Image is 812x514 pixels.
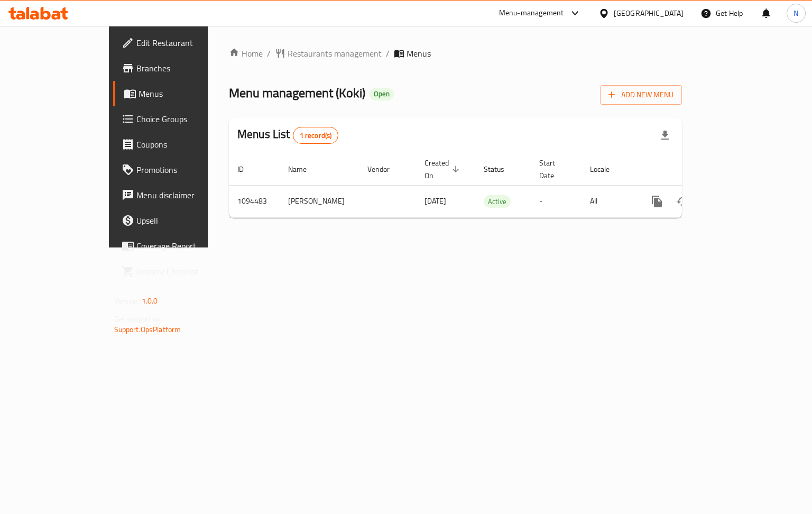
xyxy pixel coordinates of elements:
[113,157,245,182] a: Promotions
[386,47,390,60] li: /
[113,30,245,56] a: Edit Restaurant
[237,163,257,176] span: ID
[484,195,511,208] div: Active
[367,163,403,176] span: Vendor
[670,189,695,214] button: Change Status
[407,47,431,60] span: Menus
[275,47,382,60] a: Restaurants management
[582,185,636,217] td: All
[229,47,682,60] nav: breadcrumb
[531,185,582,217] td: -
[293,127,339,144] div: Total records count
[499,7,564,20] div: Menu-management
[644,189,670,214] button: more
[237,126,338,144] h2: Menus List
[370,89,394,98] span: Open
[425,194,446,208] span: [DATE]
[113,208,245,233] a: Upsell
[136,265,236,278] span: Grocery Checklist
[136,189,236,201] span: Menu disclaimer
[136,62,236,75] span: Branches
[636,153,754,186] th: Actions
[484,163,518,176] span: Status
[113,182,245,208] a: Menu disclaimer
[484,196,511,208] span: Active
[136,113,236,125] span: Choice Groups
[113,56,245,81] a: Branches
[600,85,682,105] button: Add New Menu
[136,138,236,151] span: Coupons
[539,157,569,182] span: Start Date
[590,163,623,176] span: Locale
[229,153,754,218] table: enhanced table
[142,294,158,308] span: 1.0.0
[114,323,181,336] a: Support.OpsPlatform
[136,163,236,176] span: Promotions
[370,88,394,100] div: Open
[288,163,320,176] span: Name
[136,240,236,252] span: Coverage Report
[229,47,263,60] a: Home
[136,36,236,49] span: Edit Restaurant
[114,294,140,308] span: Version:
[113,233,245,259] a: Coverage Report
[113,132,245,157] a: Coupons
[113,106,245,132] a: Choice Groups
[608,88,673,102] span: Add New Menu
[280,185,359,217] td: [PERSON_NAME]
[229,185,280,217] td: 1094483
[793,7,798,19] span: N
[113,81,245,106] a: Menus
[229,81,365,105] span: Menu management ( Koki )
[288,47,382,60] span: Restaurants management
[652,123,678,148] div: Export file
[614,7,684,19] div: [GEOGRAPHIC_DATA]
[267,47,271,60] li: /
[139,87,236,100] span: Menus
[425,157,463,182] span: Created On
[293,131,338,141] span: 1 record(s)
[113,259,245,284] a: Grocery Checklist
[136,214,236,227] span: Upsell
[114,312,163,326] span: Get support on:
